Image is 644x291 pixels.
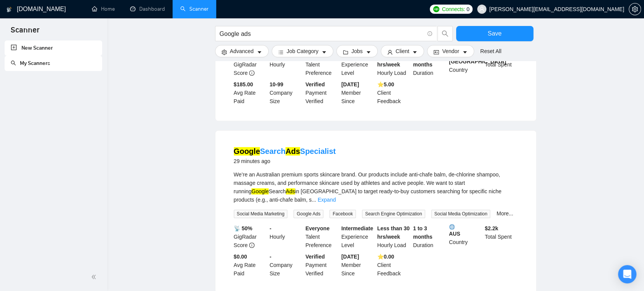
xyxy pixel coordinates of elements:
span: 0 [466,5,470,13]
button: setting [629,3,641,15]
b: $0.00 [234,254,247,260]
span: bars [278,49,284,55]
button: settingAdvancedcaret-down [215,45,269,57]
span: caret-down [321,49,327,55]
span: Google Ads [293,210,323,218]
div: Company Size [268,252,304,278]
b: Verified [305,254,325,260]
b: - [269,225,271,231]
a: searchScanner [180,6,209,12]
div: Talent Preference [304,224,340,249]
div: 29 minutes ago [234,157,336,166]
span: Social Media Marketing [234,210,288,218]
span: setting [629,6,641,12]
div: Hourly [268,224,304,249]
a: Reset All [480,47,501,55]
b: - [269,254,271,260]
button: barsJob Categorycaret-down [272,45,333,57]
span: idcard [434,49,439,55]
b: Intermediate [341,225,373,231]
div: We’re an Australian premium sports skincare brand. Our products include anti-chafe balm, de-chlor... [234,170,518,204]
b: 📡 50% [234,225,253,231]
div: Avg Rate Paid [232,80,268,105]
span: Save [487,29,501,38]
div: Member Since [340,252,376,278]
div: Total Spent [483,52,519,77]
b: 1 to 3 months [413,225,432,240]
span: ... [311,197,316,203]
span: caret-down [412,49,417,55]
div: Experience Level [340,52,376,77]
a: GoogleSearchAdsSpecialist [234,147,336,155]
img: logo [7,3,12,16]
div: Client Feedback [376,80,412,105]
button: userClientcaret-down [381,45,424,57]
span: Job Category [287,47,318,55]
a: homeHome [92,6,115,12]
a: setting [629,6,641,12]
div: Open Intercom Messenger [618,265,636,283]
span: Scanner [5,24,46,40]
div: Talent Preference [304,52,340,77]
span: Search Engine Optimization [362,210,425,218]
li: My Scanners [5,56,102,71]
div: Duration [411,224,447,249]
b: [DATE] [341,81,359,87]
span: search [438,30,452,37]
a: dashboardDashboard [130,6,165,12]
span: caret-down [366,49,371,55]
span: caret-down [257,49,262,55]
span: user [387,49,393,55]
span: info-circle [249,242,254,248]
div: Total Spent [483,224,519,249]
span: folder [343,49,348,55]
b: AUS [449,224,482,237]
span: Facebook [329,210,356,218]
button: idcardVendorcaret-down [427,45,474,57]
b: ⭐️ 5.00 [377,81,394,87]
div: Country [447,224,483,249]
div: Hourly Load [376,52,412,77]
li: New Scanner [5,40,102,56]
a: searchMy Scanners [11,60,50,66]
span: Advanced [230,47,254,55]
div: Experience Level [340,224,376,249]
b: 10-99 [269,81,283,87]
mark: Ads [286,188,295,194]
b: $185.00 [234,81,253,87]
mark: Google [251,188,269,194]
b: [DATE] [341,254,359,260]
span: user [479,6,484,12]
span: double-left [91,273,99,281]
div: Company Size [268,80,304,105]
div: Member Since [340,80,376,105]
div: Country [447,52,483,77]
span: Jobs [351,47,363,55]
mark: Google [234,147,260,155]
div: Hourly [268,52,304,77]
span: info-circle [427,31,432,36]
mark: Ads [285,147,300,155]
a: More... [496,210,513,217]
div: GigRadar Score [232,224,268,249]
span: Client [396,47,409,55]
div: Client Feedback [376,252,412,278]
b: Everyone [305,225,329,231]
span: Vendor [442,47,459,55]
div: Hourly Load [376,224,412,249]
span: Connects: [442,5,465,13]
a: New Scanner [11,40,96,56]
div: Payment Verified [304,252,340,278]
img: upwork-logo.png [433,6,439,12]
b: Verified [305,81,325,87]
a: Expand [318,197,336,203]
b: Less than 30 hrs/week [377,225,410,240]
div: Duration [411,52,447,77]
div: Avg Rate Paid [232,252,268,278]
b: $ 2.2k [485,225,498,231]
input: Search Freelance Jobs... [220,29,424,39]
b: ⭐️ 0.00 [377,254,394,260]
span: caret-down [462,49,468,55]
div: Payment Verified [304,80,340,105]
span: setting [222,49,227,55]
